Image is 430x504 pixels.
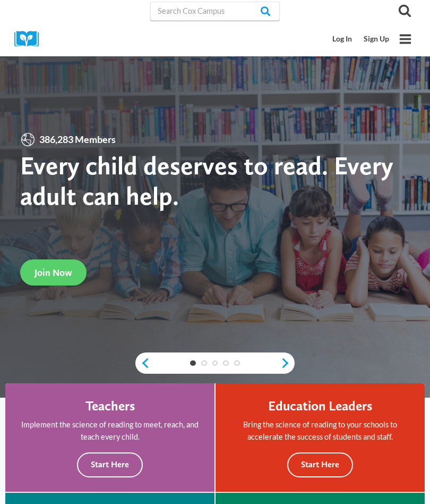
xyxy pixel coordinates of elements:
[135,352,295,374] div: content slider buttons
[327,29,358,49] a: Log In
[201,360,207,366] a: 2
[212,360,218,366] a: 3
[85,398,135,414] h4: Teachers
[268,398,372,414] h4: Education Leaders
[216,383,425,492] a: Education Leaders Bring the science of reading to your schools to accelerate the success of stude...
[35,267,72,278] span: Join Now
[395,29,416,49] button: Open menu
[230,418,410,443] p: Bring the science of reading to your schools to accelerate the success of students and staff.
[234,360,240,366] a: 5
[287,452,353,477] button: Start Here
[77,452,143,477] button: Start Here
[36,132,119,147] span: 386,283 Members
[20,259,87,285] a: Join Now
[14,31,46,47] img: Cox Campus
[327,29,395,49] nav: Secondary Mobile Navigation
[150,2,280,21] input: Search Cox Campus
[135,357,150,369] a: previous
[280,357,295,369] a: next
[223,360,229,366] a: 4
[358,29,395,49] a: Sign Up
[190,360,196,366] a: 1
[20,418,200,443] p: Implement the science of reading to meet, reach, and teach every child.
[5,383,214,492] a: Teachers Implement the science of reading to meet, reach, and teach every child. Start Here
[20,150,393,211] strong: Every child deserves to read. Every adult can help.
